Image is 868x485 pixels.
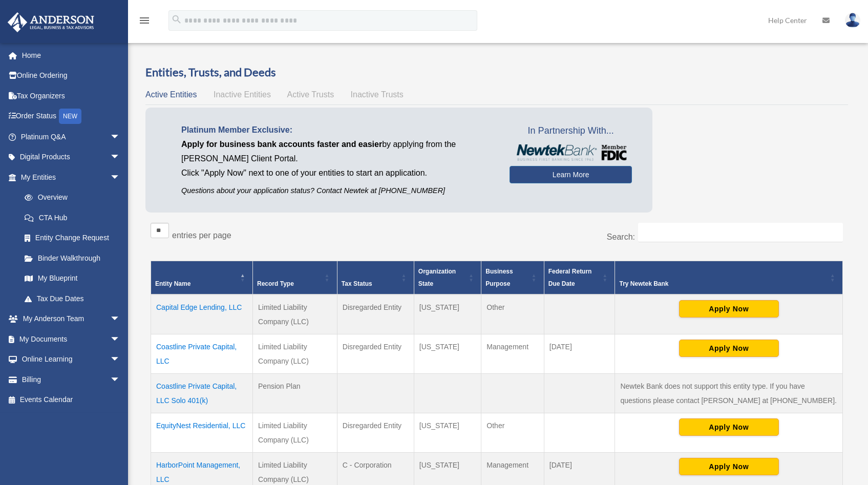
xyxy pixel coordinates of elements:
[257,280,294,287] span: Record Type
[510,123,632,139] span: In Partnership With...
[7,390,136,410] a: Events Calendar
[544,334,615,373] td: [DATE]
[845,13,860,28] img: User Pic
[7,349,136,370] a: Online Learningarrow_drop_down
[14,248,131,268] a: Binder Walkthrough
[181,140,382,149] span: Apply for business bank accounts faster and easier
[414,294,481,334] td: [US_STATE]
[14,187,125,208] a: Overview
[544,261,615,294] th: Federal Return Due Date: Activate to sort
[181,137,494,166] p: by applying from the [PERSON_NAME] Client Portal.
[337,334,414,373] td: Disregarded Entity
[110,329,131,350] span: arrow_drop_down
[510,166,632,183] a: Learn More
[151,334,253,373] td: Coastline Private Capital, LLC
[110,167,131,188] span: arrow_drop_down
[615,373,843,413] td: Newtek Bank does not support this entity type. If you have questions please contact [PERSON_NAME]...
[214,90,271,99] span: Inactive Entities
[414,334,481,373] td: [US_STATE]
[110,147,131,168] span: arrow_drop_down
[253,294,337,334] td: Limited Liability Company (LLC)
[14,207,131,228] a: CTA Hub
[181,184,494,197] p: Questions about your application status? Contact Newtek at [PHONE_NUMBER]
[145,65,848,80] h3: Entities, Trusts, and Deeds
[351,90,404,99] span: Inactive Trusts
[679,340,779,357] button: Apply Now
[342,280,372,287] span: Tax Status
[171,14,182,25] i: search
[110,126,131,147] span: arrow_drop_down
[145,90,197,99] span: Active Entities
[481,413,544,452] td: Other
[7,45,136,66] a: Home
[548,268,592,287] span: Federal Return Due Date
[515,144,627,161] img: NewtekBankLogoSM.png
[615,261,843,294] th: Try Newtek Bank : Activate to sort
[253,261,337,294] th: Record Type: Activate to sort
[7,369,136,390] a: Billingarrow_drop_down
[7,86,136,106] a: Tax Organizers
[481,334,544,373] td: Management
[418,268,456,287] span: Organization State
[337,261,414,294] th: Tax Status: Activate to sort
[14,288,131,309] a: Tax Due Dates
[7,147,136,167] a: Digital Productsarrow_drop_down
[287,90,334,99] span: Active Trusts
[155,280,190,287] span: Entity Name
[481,261,544,294] th: Business Purpose: Activate to sort
[253,413,337,452] td: Limited Liability Company (LLC)
[181,123,494,137] p: Platinum Member Exclusive:
[7,126,136,147] a: Platinum Q&Aarrow_drop_down
[619,278,827,290] div: Try Newtek Bank
[414,413,481,452] td: [US_STATE]
[59,109,81,124] div: NEW
[151,413,253,452] td: EquityNest Residential, LLC
[7,309,136,329] a: My Anderson Teamarrow_drop_down
[485,268,513,287] span: Business Purpose
[253,373,337,413] td: Pension Plan
[172,231,231,240] label: entries per page
[7,66,136,86] a: Online Ordering
[7,106,136,127] a: Order StatusNEW
[181,166,494,180] p: Click "Apply Now" next to one of your entities to start an application.
[138,18,151,27] a: menu
[138,14,151,27] i: menu
[607,233,635,241] label: Search:
[110,309,131,330] span: arrow_drop_down
[7,329,136,349] a: My Documentsarrow_drop_down
[110,369,131,390] span: arrow_drop_down
[5,12,97,32] img: Anderson Advisors Platinum Portal
[151,261,253,294] th: Entity Name: Activate to invert sorting
[679,458,779,475] button: Apply Now
[481,294,544,334] td: Other
[151,294,253,334] td: Capital Edge Lending, LLC
[151,373,253,413] td: Coastline Private Capital, LLC Solo 401(k)
[110,349,131,370] span: arrow_drop_down
[14,268,131,289] a: My Blueprint
[414,261,481,294] th: Organization State: Activate to sort
[337,413,414,452] td: Disregarded Entity
[337,294,414,334] td: Disregarded Entity
[679,418,779,436] button: Apply Now
[7,167,131,187] a: My Entitiesarrow_drop_down
[679,300,779,318] button: Apply Now
[253,334,337,373] td: Limited Liability Company (LLC)
[14,228,131,248] a: Entity Change Request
